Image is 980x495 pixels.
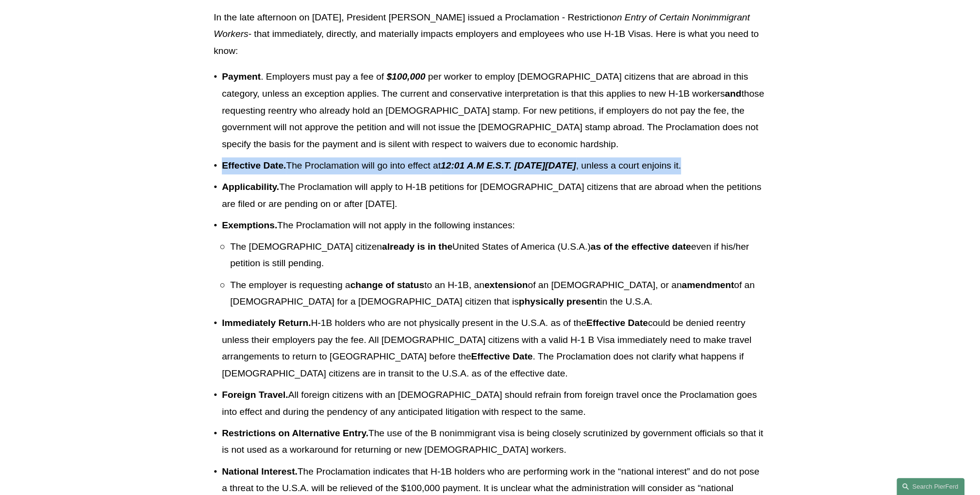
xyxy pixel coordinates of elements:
[222,160,286,171] strong: Effective Date.
[386,71,425,82] em: $100,000
[230,277,766,310] p: The employer is requesting a to an H-1B, an of an [DEMOGRAPHIC_DATA], or an of an [DEMOGRAPHIC_DA...
[591,241,691,252] strong: as of the effective date
[230,239,766,272] p: The [DEMOGRAPHIC_DATA] citizen United States of America (U.S.A.) even if his/her petition is stil...
[586,318,648,328] strong: Effective Date
[222,387,766,420] p: All foreign citizens with an [DEMOGRAPHIC_DATA] should refrain from foreign travel once the Procl...
[222,157,766,174] p: The Proclamation will go into effect at , unless a court enjoins it.
[725,88,741,99] strong: and
[222,182,279,192] strong: Applicability.
[897,478,964,495] a: Search this site
[382,241,452,252] strong: already is in the
[350,280,424,290] strong: change of status
[222,318,311,328] strong: Immediately Return.
[222,466,298,477] strong: National Interest.
[519,296,600,307] strong: physically present
[441,160,576,171] em: 12:01 A.M E.S.T. [DATE][DATE]
[222,220,277,230] strong: Exemptions.
[681,280,734,290] strong: amendment
[222,390,288,400] strong: Foreign Travel.
[222,68,766,153] p: . Employers must pay a fee of per worker to employ [DEMOGRAPHIC_DATA] citizens that are abroad in...
[484,280,528,290] strong: extension
[222,71,261,82] strong: Payment
[222,428,368,438] strong: Restrictions on Alternative Entry.
[222,179,766,212] p: The Proclamation will apply to H-1B petitions for [DEMOGRAPHIC_DATA] citizens that are abroad whe...
[222,315,766,382] p: H-1B holders who are not physically present in the U.S.A. as of the could be denied reentry unles...
[222,425,766,459] p: The use of the B nonimmigrant visa is being closely scrutinized by government officials so that i...
[471,351,532,361] strong: Effective Date
[222,217,766,234] p: The Proclamation will not apply in the following instances:
[214,9,766,60] p: In the late afternoon on [DATE], President [PERSON_NAME] issued a Proclamation - Restriction - th...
